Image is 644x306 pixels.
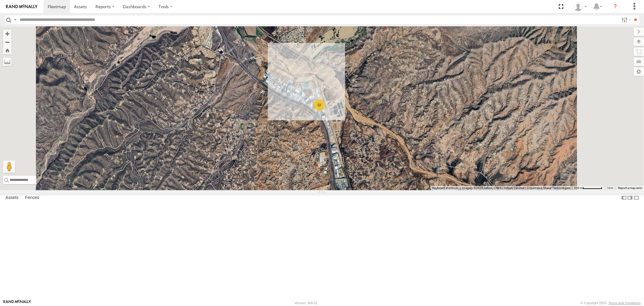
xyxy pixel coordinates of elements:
[633,193,639,202] label: Hide Summary Table
[294,301,317,305] div: Version: 308.01
[610,2,620,11] i: ?
[3,30,11,38] button: Zoom in
[618,186,642,190] a: Report a map error
[609,301,641,305] a: Terms and Conditions
[572,186,604,190] button: Map Scale: 500 m per 61 pixels
[13,15,18,24] label: Search Query
[6,5,37,9] img: rand-logo.svg
[3,46,11,54] button: Zoom Home
[3,300,31,306] a: Visit our Website
[574,186,583,190] span: 500 m
[572,2,589,11] div: Jason Ham
[432,186,458,190] button: Keyboard shortcuts
[627,193,633,202] label: Dock Summary Table to the Right
[22,194,42,202] label: Fences
[621,193,627,202] label: Dock Summary Table to the Left
[3,57,11,66] label: Measure
[634,67,644,76] label: Map Settings
[581,301,641,305] div: © Copyright 2025 -
[607,187,614,189] a: Terms (opens in new tab)
[3,38,11,46] button: Zoom out
[619,15,632,24] label: Search Filter Options
[462,186,570,190] span: Imagery ©2025 Airbus, CNES / Airbus, Landsat / Copernicus, Maxar Technologies
[3,161,15,173] button: Drag Pegman onto the map to open Street View
[2,194,21,202] label: Assets
[313,99,325,111] div: 12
